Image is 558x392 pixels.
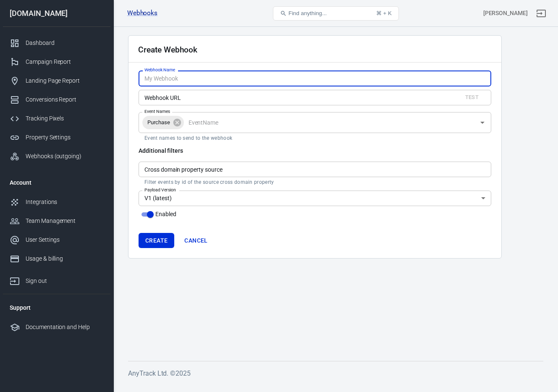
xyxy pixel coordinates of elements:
[26,76,104,85] div: Landing Page Report
[139,71,491,86] input: My Webhook
[26,57,104,66] div: Campaign Report
[3,193,110,212] a: Integrations
[26,133,104,142] div: Property Settings
[531,3,551,24] a: Sign out
[181,233,211,248] a: Cancel
[26,235,104,244] div: User Settings
[144,135,485,141] p: Event names to send to the webhook
[142,118,175,127] span: Purchase
[142,116,184,129] div: Purchase
[483,9,528,18] div: Account id: Z7eiIvhy
[3,212,110,230] a: Team Management
[26,39,104,47] div: Dashboard
[3,90,110,109] a: Conversions Report
[144,108,170,115] label: Event Names
[139,146,491,155] h6: Additional filters
[26,95,104,104] div: Conversions Report
[3,249,110,268] a: Usage & billing
[127,9,158,18] a: Webhooks
[3,10,110,17] div: [DOMAIN_NAME]
[3,71,110,90] a: Landing Page Report
[144,179,485,186] p: Filter events by id of the source cross domain property
[273,6,399,21] button: Find anything...⌘ + K
[26,323,104,332] div: Documentation and Help
[3,147,110,166] a: Webhooks (outgoing)
[26,198,104,206] div: Integrations
[139,191,491,206] div: V1 (latest)
[26,277,104,285] div: Sign out
[529,351,550,371] iframe: Intercom live chat
[185,117,475,128] input: EventName
[3,52,110,71] a: Campaign Report
[26,114,104,123] div: Tracking Pixels
[3,34,110,52] a: Dashboard
[376,10,392,16] div: ⌘ + K
[26,152,104,161] div: Webhooks (outgoing)
[139,162,491,177] input: Gy8ET2yOSdg2
[3,128,110,147] a: Property Settings
[26,254,104,263] div: Usage & billing
[458,91,485,103] div: Send test data to the given endpoint
[128,368,543,379] h6: AnyTrack Ltd. © 2025
[3,298,110,318] li: Support
[139,233,174,248] button: Create
[3,172,110,193] li: Account
[477,117,488,128] button: Open
[144,187,176,193] label: Payload Version
[288,10,327,16] span: Find anything...
[144,67,175,73] label: Webhook Name
[26,217,104,225] div: Team Management
[3,109,110,128] a: Tracking Pixels
[155,210,176,219] span: Enabled
[3,230,110,249] a: User Settings
[139,90,455,105] input: https://example.com/foo?bar=1
[138,45,197,54] h2: Create Webhook
[3,268,110,290] a: Sign out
